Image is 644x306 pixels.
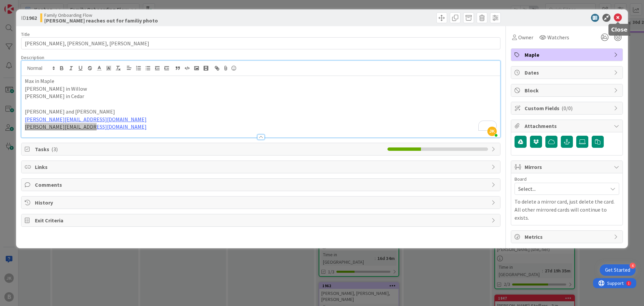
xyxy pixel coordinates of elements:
[515,198,619,222] p: To delete a mirror card, just delete the card. All other mirrored cards will continue to exists.
[525,233,610,241] span: Metrics
[525,163,610,171] span: Mirrors
[525,51,610,59] span: Maple
[25,85,497,93] p: [PERSON_NAME] in Willow
[515,177,527,181] span: Board
[605,267,630,273] div: Get Started
[525,122,610,130] span: Attachments
[600,264,636,276] div: Open Get Started checklist, remaining modules: 4
[25,92,497,100] p: [PERSON_NAME] in Cedar
[547,33,569,41] span: Watchers
[51,146,58,152] span: ( 3 )
[35,216,488,224] span: Exit Criteria
[21,76,500,137] div: To enrich screen reader interactions, please activate Accessibility in Grammarly extension settings
[487,127,497,136] span: JK
[21,14,37,22] span: ID
[35,199,488,207] span: History
[525,69,610,77] span: Dates
[561,105,573,112] span: ( 0/0 )
[26,14,37,21] b: 1962
[518,184,604,193] span: Select...
[25,123,147,130] a: [PERSON_NAME][EMAIL_ADDRESS][DOMAIN_NAME]
[21,37,500,49] input: type card name here...
[525,104,610,112] span: Custom Fields
[21,54,44,60] span: Description
[25,77,497,85] p: Max in Maple
[525,86,610,94] span: Block
[611,27,628,33] h5: Close
[14,1,31,9] span: Support
[630,263,636,269] div: 4
[35,3,37,8] div: 1
[21,31,30,37] label: Title
[44,18,158,23] b: [PERSON_NAME] reaches out for familiy photo
[25,116,147,123] a: [PERSON_NAME][EMAIL_ADDRESS][DOMAIN_NAME]
[518,33,533,41] span: Owner
[25,108,497,116] p: [PERSON_NAME] and [PERSON_NAME]
[35,163,488,171] span: Links
[35,145,384,153] span: Tasks
[44,12,158,18] span: Family Onboarding Flow
[35,181,488,189] span: Comments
